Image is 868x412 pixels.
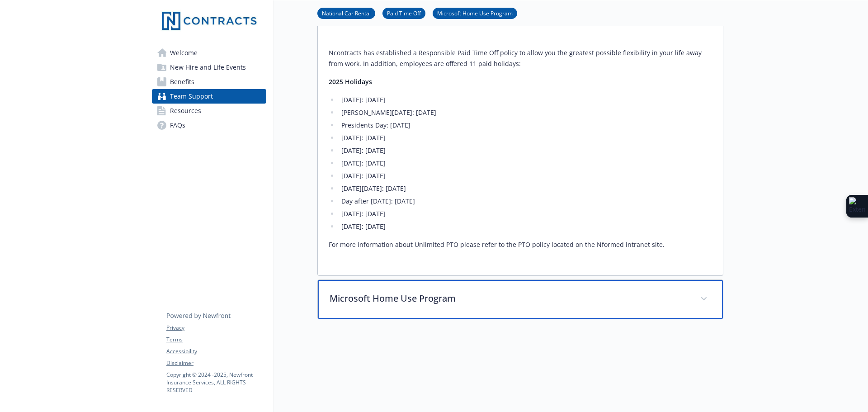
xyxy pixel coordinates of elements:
[170,60,246,75] span: New Hire and Life Events
[166,347,266,355] a: Accessibility
[433,9,517,17] a: Microsoft Home Use Program
[166,336,266,344] a: Terms
[318,40,723,275] div: Paid Time Off
[166,359,266,367] a: Disclaimer
[152,60,266,75] a: New Hire and Life Events
[152,118,266,133] a: FAQs
[339,95,712,105] li: [DATE]: [DATE]
[329,47,712,69] p: Ncontracts has established a Responsible Paid Time Off policy to allow you the greatest possible ...
[339,208,712,219] li: [DATE]: [DATE]
[318,280,723,319] div: Microsoft Home Use Program
[329,77,372,86] strong: 2025 Holidays
[339,183,712,194] li: [DATE][DATE]: [DATE]
[166,324,266,332] a: Privacy
[330,292,689,305] p: Microsoft Home Use Program
[170,89,213,104] span: Team Support
[170,46,198,60] span: Welcome
[849,197,865,215] img: Extension Icon
[339,158,712,169] li: [DATE]: [DATE]
[339,120,712,131] li: Presidents Day: [DATE]
[152,104,266,118] a: Resources
[170,104,201,118] span: Resources
[152,75,266,89] a: Benefits
[152,89,266,104] a: Team Support
[339,145,712,156] li: [DATE]: [DATE]
[339,133,712,143] li: [DATE]: [DATE]
[166,371,266,394] p: Copyright © 2024 - 2025 , Newfront Insurance Services, ALL RIGHTS RESERVED
[339,221,712,232] li: [DATE]: [DATE]
[170,118,185,133] span: FAQs
[170,75,194,89] span: Benefits
[317,9,375,17] a: National Car Rental
[339,196,712,207] li: Day after [DATE]: [DATE]
[152,46,266,60] a: Welcome
[339,170,712,181] li: [DATE]: [DATE]
[339,107,712,118] li: [PERSON_NAME][DATE]: [DATE]
[329,239,712,250] p: For more information about Unlimited PTO please refer to the PTO policy located on the Nformed in...
[382,9,425,17] a: Paid Time Off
